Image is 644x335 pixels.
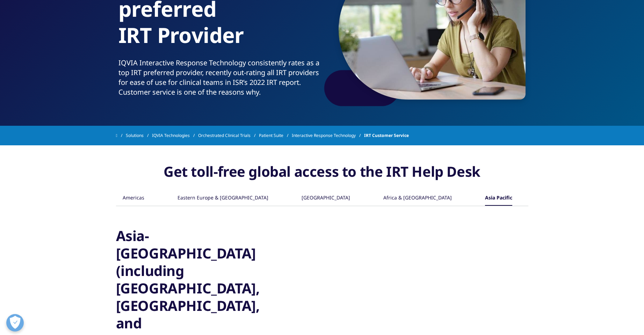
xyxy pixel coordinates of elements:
[198,129,259,142] a: Orchestrated Clinical Trials
[292,129,364,142] a: Interactive Response Technology
[484,191,512,206] button: Asia Pacific
[122,191,144,206] button: Americas
[259,129,292,142] a: Patient Suite
[301,191,350,206] button: [GEOGRAPHIC_DATA]
[118,58,319,101] p: IQVIA Interactive Response Technology consistently rates as a top IRT preferred provider, recentl...
[6,314,24,332] button: 개방형 기본 설정
[152,129,198,142] a: IQVIA Technologies
[176,191,268,206] button: Eastern Europe & [GEOGRAPHIC_DATA]
[485,191,512,206] div: Asia Pacific
[178,191,268,206] div: Eastern Europe & [GEOGRAPHIC_DATA]
[123,191,144,206] div: Americas
[382,191,452,206] button: Africa & [GEOGRAPHIC_DATA]
[126,129,152,142] a: Solutions
[383,191,452,206] div: Africa & [GEOGRAPHIC_DATA]
[302,191,350,206] div: [GEOGRAPHIC_DATA]
[364,129,409,142] span: IRT Customer Service
[116,163,528,191] h3: Get toll-free global access to the IRT Help Desk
